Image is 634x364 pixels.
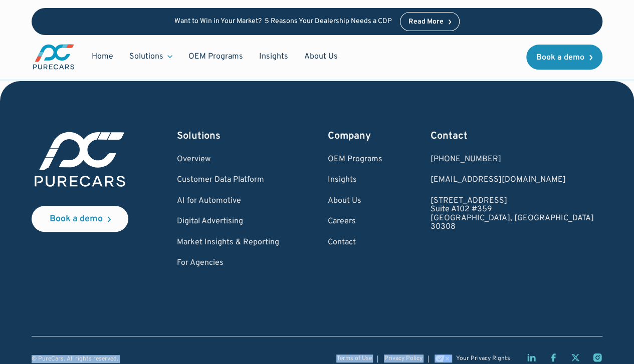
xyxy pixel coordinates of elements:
a: AI for Automotive [177,197,279,206]
a: Read More [400,12,460,31]
a: About Us [296,47,346,66]
a: Digital Advertising [177,217,279,226]
a: Your Privacy Rights [435,355,510,362]
div: Solutions [129,51,163,62]
a: For Agencies [177,259,279,268]
a: [STREET_ADDRESS]Suite A102 #359[GEOGRAPHIC_DATA], [GEOGRAPHIC_DATA]30308 [431,197,594,232]
div: Solutions [177,129,279,143]
div: Book a demo [50,215,103,224]
p: Want to Win in Your Market? 5 Reasons Your Dealership Needs a CDP [174,18,392,26]
a: Home [84,47,121,66]
div: Book a demo [536,54,584,62]
div: [PHONE_NUMBER] [431,155,594,164]
a: Market Insights & Reporting [177,238,279,247]
a: Careers [328,217,382,226]
a: OEM Programs [180,47,251,66]
a: Insights [251,47,296,66]
a: Instagram page [592,352,602,362]
a: Twitter X page [570,352,580,362]
a: Facebook page [548,352,558,362]
div: Solutions [121,47,180,66]
a: Book a demo [32,206,128,232]
a: OEM Programs [328,155,382,164]
a: main [32,43,76,71]
a: LinkedIn page [526,352,536,362]
div: © PureCars. All rights reserved. [32,356,118,362]
img: purecars logo [32,129,128,190]
a: Customer Data Platform [177,176,279,185]
a: Insights [328,176,382,185]
a: Email us [431,176,594,185]
div: Read More [408,19,444,26]
a: Book a demo [526,45,602,70]
img: purecars logo [32,43,76,71]
a: Terms of Use [336,355,371,362]
a: Contact [328,238,382,247]
a: Overview [177,155,279,164]
div: Company [328,129,382,143]
div: Contact [431,129,594,143]
a: About Us [328,197,382,206]
a: Privacy Policy [384,355,422,362]
div: Your Privacy Rights [456,355,510,362]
